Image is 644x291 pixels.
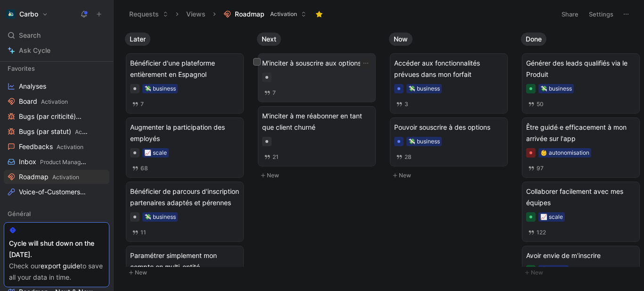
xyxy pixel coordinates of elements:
[4,8,50,21] button: CarboCarbo
[4,155,109,169] a: InboxProduct Management
[408,137,440,146] div: 💸 business
[526,163,545,174] button: 97
[4,43,109,58] a: Ask Cycle
[4,185,109,199] a: Voice-of-CustomersProduct Management
[537,166,544,171] span: 97
[41,98,68,105] span: Activation
[4,125,109,139] a: Bugs (par statut)Activation
[19,30,41,41] span: Search
[4,207,109,221] div: Général
[526,186,636,208] span: Collaborer facilement avec mes équipes
[557,8,583,21] button: Share
[41,262,80,270] a: export guide
[19,127,88,137] span: Bugs (par statut)
[258,53,376,102] a: M'inciter à souscrire aux options7
[130,186,239,208] span: Bénéficier de parcours d'inscription partenaires adaptés et pérennes
[262,152,281,162] button: 21
[140,101,144,107] span: 7
[257,170,381,181] button: New
[390,117,508,166] a: Pouvoir souscrire à des options💸 business28
[4,109,109,124] a: Bugs (par criticité)Activation
[4,61,109,75] div: Favorites
[182,7,210,21] button: Views
[6,9,16,19] img: Carbo
[8,64,35,73] span: Favorites
[19,157,87,167] span: Inbox
[19,187,93,197] span: Voice-of-Customers
[125,267,249,278] button: New
[4,79,109,93] a: Analyses
[270,9,297,19] span: Activation
[394,58,504,80] span: Accéder aux fonctionnalités prévues dans mon forfait
[4,170,109,184] a: RoadmapActivation
[130,34,146,44] span: Later
[585,8,618,21] button: Settings
[258,106,376,166] a: M'inciter à me réabonner en tant que client churné21
[130,122,239,144] span: Augmenter la participation des employés
[385,28,517,186] div: NowNew
[52,174,79,181] span: Activation
[9,260,104,283] div: Check our to save all your data in time.
[57,143,83,150] span: Activation
[140,230,146,235] span: 11
[394,99,410,109] button: 3
[126,117,244,178] a: Augmenter la participation des employés📈 scale68
[526,34,542,44] span: Done
[235,9,264,19] span: Roadmap
[389,170,513,181] button: New
[257,33,281,46] button: Next
[121,28,253,283] div: LaterNew
[537,101,544,107] span: 50
[408,84,440,93] div: 💸 business
[405,154,412,160] span: 28
[126,182,244,242] a: Bénéficier de parcours d'inscription partenaires adaptés et pérennes💸 business11
[4,140,109,154] a: FeedbacksActivation
[75,128,102,135] span: Activation
[540,212,563,222] div: 📈 scale
[389,33,413,46] button: Now
[40,158,97,166] span: Product Management
[526,250,636,261] span: Avoir envie de m'inscrire
[126,53,244,114] a: Bénéficier d'une plateforme entièrement en Espagnol💸 business7
[537,230,546,235] span: 122
[394,122,504,133] span: Pouvoir souscrire à des options
[405,101,408,107] span: 3
[219,7,311,21] button: RoadmapActivation
[522,182,640,242] a: Collaborer facilement avec mes équipes📈 scale122
[526,227,548,238] button: 122
[9,238,104,260] div: Cycle will shut down on the [DATE].
[19,10,38,18] h1: Carbo
[19,172,79,182] span: Roadmap
[130,99,146,109] button: 7
[4,28,109,42] div: Search
[262,58,372,69] span: M'inciter à souscrire aux options
[526,99,545,109] button: 50
[540,265,567,274] div: 🕸️ réseau
[540,84,572,93] div: 💸 business
[130,250,239,273] span: Paramétrer simplement mon compte en multi-entité
[521,33,546,46] button: Done
[262,110,372,133] span: M'inciter à me réabonner en tant que client churné
[272,90,276,96] span: 7
[394,152,413,162] button: 28
[394,34,408,44] span: Now
[144,148,167,158] div: 📈 scale
[8,209,31,218] span: Général
[522,53,640,114] a: Générer des leads qualifiés via le Produit💸 business50
[125,7,173,21] button: Requests
[540,148,589,158] div: 👶 autonomisation
[4,94,109,108] a: BoardActivation
[130,227,148,238] button: 11
[19,97,68,107] span: Board
[272,154,279,160] span: 21
[144,84,176,93] div: 💸 business
[140,166,148,171] span: 68
[130,163,150,174] button: 68
[144,212,176,222] div: 💸 business
[130,58,239,80] span: Bénéficier d'une plateforme entièrement en Espagnol
[390,53,508,114] a: Accéder aux fonctionnalités prévues dans mon forfait💸 business3
[526,122,636,144] span: Être guidé⸱e efficacement à mon arrivée sur l'app
[253,28,385,186] div: NextNew
[19,82,46,91] span: Analyses
[19,45,50,56] span: Ask Cycle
